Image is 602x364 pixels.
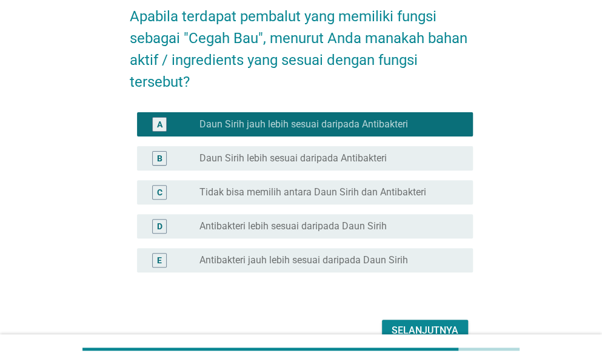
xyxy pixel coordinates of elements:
label: Antibakteri jauh lebih sesuai daripada Daun Sirih [199,254,408,266]
div: C [157,186,162,198]
div: E [157,254,162,266]
label: Antibakteri lebih sesuai daripada Daun Sirih [199,220,387,232]
div: Selanjutnya [392,323,458,338]
div: A [157,118,162,130]
div: B [157,152,162,164]
div: D [157,220,162,232]
label: Tidak bisa memilih antara Daun Sirih dan Antibakteri [199,186,426,198]
button: Selanjutnya [382,320,468,342]
label: Daun Sirih jauh lebih sesuai daripada Antibakteri [199,118,408,130]
label: Daun Sirih lebih sesuai daripada Antibakteri [199,152,387,164]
